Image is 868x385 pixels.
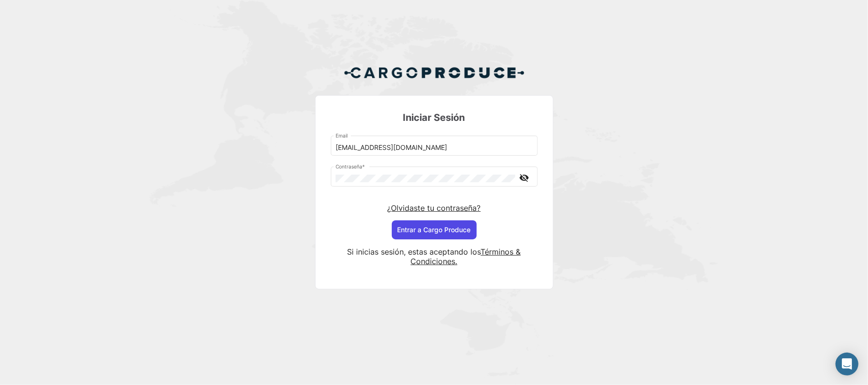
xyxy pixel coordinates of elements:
[411,247,521,266] a: Términos & Condiciones.
[392,220,477,239] button: Entrar a Cargo Produce
[331,111,538,124] h3: Iniciar Sesión
[344,61,525,84] img: Cargo Produce Logo
[836,353,858,375] div: Abrir Intercom Messenger
[336,144,532,152] input: Email
[519,172,530,184] mat-icon: visibility_off
[347,247,481,257] span: Si inicias sesión, estas aceptando los
[388,203,481,213] a: ¿Olvidaste tu contraseña?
